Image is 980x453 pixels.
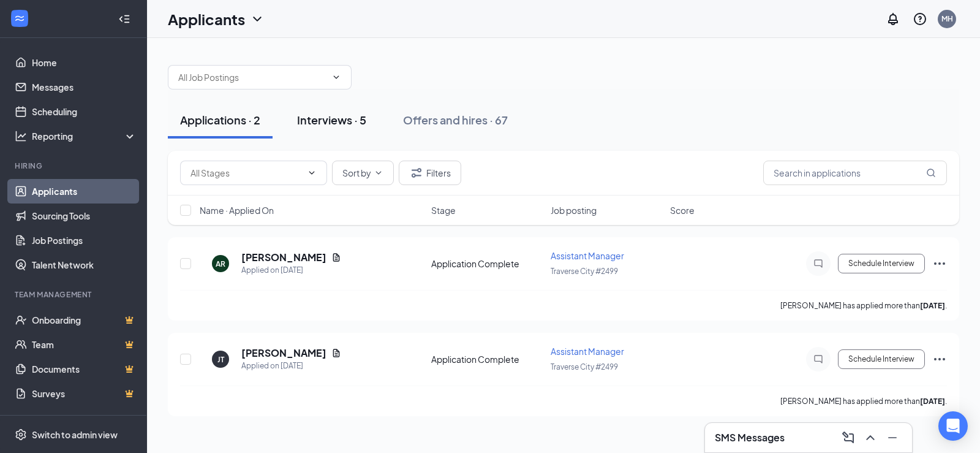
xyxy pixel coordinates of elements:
[920,397,945,406] b: [DATE]
[780,396,947,406] p: [PERSON_NAME] has applied more than .
[331,72,341,82] svg: ChevronDown
[431,257,543,270] div: Application Complete
[670,204,695,216] span: Score
[763,161,947,185] input: Search in applications
[32,228,137,253] a: Job Postings
[920,301,945,310] b: [DATE]
[342,169,371,177] span: Sort by
[15,428,27,441] svg: Settings
[32,428,118,441] div: Switch to admin view
[409,166,424,180] svg: Filter
[32,130,137,142] div: Reporting
[431,353,543,365] div: Application Complete
[178,70,326,84] input: All Job Postings
[168,9,245,29] h1: Applicants
[216,259,225,269] div: AR
[811,354,826,364] svg: ChatInactive
[863,430,878,445] svg: ChevronUp
[551,346,624,357] span: Assistant Manager
[932,352,947,367] svg: Ellipses
[838,254,925,273] button: Schedule Interview
[715,431,785,444] h3: SMS Messages
[297,112,366,128] div: Interviews · 5
[13,12,26,25] svg: WorkstreamLogo
[32,308,137,332] a: OnboardingCrown
[926,168,936,178] svg: MagnifyingGlass
[399,161,461,185] button: Filter Filters
[780,300,947,311] p: [PERSON_NAME] has applied more than .
[180,112,260,128] div: Applications · 2
[885,430,900,445] svg: Minimize
[838,349,925,369] button: Schedule Interview
[861,428,880,447] button: ChevronUp
[403,112,508,128] div: Offers and hires · 67
[841,430,856,445] svg: ComposeMessage
[932,256,947,271] svg: Ellipses
[241,264,341,276] div: Applied on [DATE]
[200,204,274,216] span: Name · Applied On
[551,204,597,216] span: Job posting
[913,12,927,26] svg: QuestionInfo
[551,362,618,371] span: Traverse City #2499
[331,348,341,358] svg: Document
[332,161,394,185] button: Sort byChevronDown
[307,168,317,178] svg: ChevronDown
[331,253,341,262] svg: Document
[32,253,137,277] a: Talent Network
[839,428,858,447] button: ComposeMessage
[32,204,137,228] a: Sourcing Tools
[15,289,134,300] div: Team Management
[938,411,968,441] div: Open Intercom Messenger
[241,346,326,360] h5: [PERSON_NAME]
[32,179,137,204] a: Applicants
[32,357,137,381] a: DocumentsCrown
[551,250,624,261] span: Assistant Manager
[32,332,137,357] a: TeamCrown
[250,12,265,26] svg: ChevronDown
[217,354,224,365] div: JT
[32,75,137,99] a: Messages
[811,259,826,268] svg: ChatInactive
[190,166,302,180] input: All Stages
[431,204,456,216] span: Stage
[32,50,137,75] a: Home
[883,428,902,447] button: Minimize
[118,13,130,25] svg: Collapse
[15,161,134,171] div: Hiring
[32,99,137,124] a: Scheduling
[551,267,618,276] span: Traverse City #2499
[241,360,341,372] div: Applied on [DATE]
[374,168,383,178] svg: ChevronDown
[886,12,900,26] svg: Notifications
[32,381,137,406] a: SurveysCrown
[15,130,27,142] svg: Analysis
[241,251,326,264] h5: [PERSON_NAME]
[941,13,953,24] div: MH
